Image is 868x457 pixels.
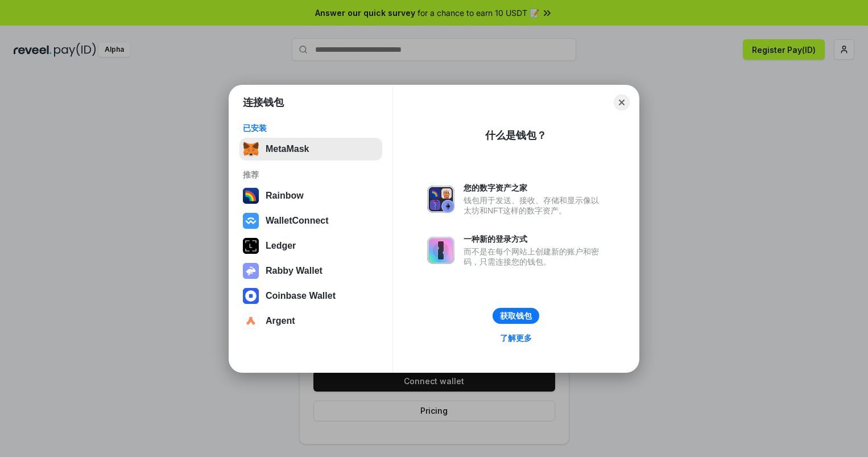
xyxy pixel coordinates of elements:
button: 获取钱包 [493,308,539,324]
img: svg+xml,%3Csvg%20width%3D%2228%22%20height%3D%2228%22%20viewBox%3D%220%200%2028%2028%22%20fill%3D... [243,288,259,304]
div: 钱包用于发送、接收、存储和显示像以太坊和NFT这样的数字资产。 [464,195,605,216]
img: svg+xml,%3Csvg%20width%3D%22120%22%20height%3D%22120%22%20viewBox%3D%220%200%20120%20120%22%20fil... [243,188,259,204]
img: svg+xml,%3Csvg%20xmlns%3D%22http%3A%2F%2Fwww.w3.org%2F2000%2Fsvg%22%20width%3D%2228%22%20height%3... [243,238,259,254]
h1: 连接钱包 [243,96,284,109]
button: Close [614,94,630,110]
div: 已安装 [243,123,379,133]
div: Argent [266,316,295,326]
button: MetaMask [239,138,382,160]
div: MetaMask [266,144,309,154]
div: 了解更多 [500,333,532,343]
img: svg+xml,%3Csvg%20fill%3D%22none%22%20height%3D%2233%22%20viewBox%3D%220%200%2035%2033%22%20width%... [243,141,259,157]
div: Ledger [266,241,296,251]
a: 了解更多 [493,331,539,345]
div: 什么是钱包？ [485,129,547,142]
img: svg+xml,%3Csvg%20xmlns%3D%22http%3A%2F%2Fwww.w3.org%2F2000%2Fsvg%22%20fill%3D%22none%22%20viewBox... [427,237,454,264]
button: Ledger [239,234,382,257]
button: WalletConnect [239,209,382,232]
button: Rabby Wallet [239,260,382,282]
div: WalletConnect [266,216,329,226]
div: 推荐 [243,170,379,180]
button: Coinbase Wallet [239,285,382,307]
button: Argent [239,310,382,332]
div: 一种新的登录方式 [464,234,605,244]
div: Rabby Wallet [266,266,323,276]
button: Rainbow [239,184,382,207]
div: 您的数字资产之家 [464,183,605,193]
div: 而不是在每个网站上创建新的账户和密码，只需连接您的钱包。 [464,246,605,267]
div: 获取钱包 [500,311,532,321]
img: svg+xml,%3Csvg%20xmlns%3D%22http%3A%2F%2Fwww.w3.org%2F2000%2Fsvg%22%20fill%3D%22none%22%20viewBox... [243,263,259,279]
img: svg+xml,%3Csvg%20width%3D%2228%22%20height%3D%2228%22%20viewBox%3D%220%200%2028%2028%22%20fill%3D... [243,213,259,229]
div: Rainbow [266,191,304,201]
img: svg+xml,%3Csvg%20width%3D%2228%22%20height%3D%2228%22%20viewBox%3D%220%200%2028%2028%22%20fill%3D... [243,313,259,329]
img: svg+xml,%3Csvg%20xmlns%3D%22http%3A%2F%2Fwww.w3.org%2F2000%2Fsvg%22%20fill%3D%22none%22%20viewBox... [427,186,454,213]
div: Coinbase Wallet [266,291,336,301]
